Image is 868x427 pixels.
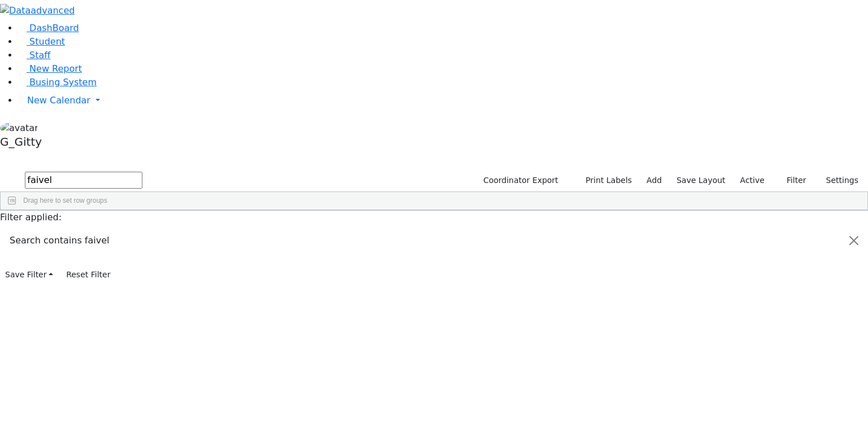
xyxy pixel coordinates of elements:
a: Busing System [18,77,97,88]
button: Settings [811,172,863,189]
input: Search [25,172,142,189]
span: Student [29,36,65,47]
a: DashBoard [18,23,79,33]
span: DashBoard [29,23,79,33]
span: New Calendar [27,95,90,106]
span: Busing System [29,77,97,88]
button: Print Labels [572,172,637,189]
span: Drag here to set row groups [23,197,107,204]
a: New Report [18,63,82,74]
span: Staff [29,50,50,60]
button: Close [840,225,867,256]
button: Filter [772,172,811,189]
label: Active [735,172,770,189]
a: Staff [18,50,50,60]
span: New Report [29,63,82,74]
button: Reset Filter [61,266,115,284]
a: Add [641,172,667,189]
a: Student [18,36,65,47]
button: Save Layout [671,172,730,189]
a: New Calendar [18,89,868,112]
button: Coordinator Export [476,172,563,189]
